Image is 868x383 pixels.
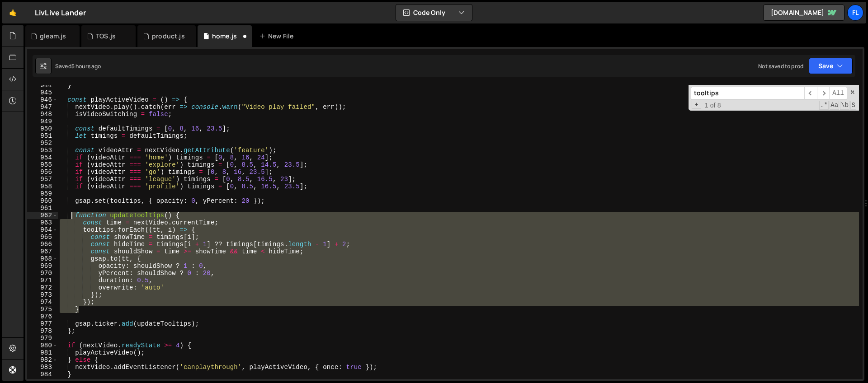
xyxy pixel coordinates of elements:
div: 966 [27,241,58,248]
div: 948 [27,111,58,118]
div: 975 [27,306,58,313]
div: 960 [27,197,58,205]
span: ​ [817,87,830,100]
div: 968 [27,255,58,262]
div: 979 [27,335,58,342]
div: 944 [27,82,58,89]
div: 5 hours ago [71,62,101,70]
div: TOS.js [96,32,116,41]
div: 980 [27,342,58,349]
div: 967 [27,248,58,255]
div: 972 [27,284,58,291]
div: 958 [27,183,58,190]
span: Toggle Replace mode [692,101,701,109]
span: Whole Word Search [840,101,849,110]
div: 961 [27,205,58,212]
div: 954 [27,154,58,161]
div: New File [259,32,297,41]
div: 955 [27,161,58,168]
div: 981 [27,349,58,356]
div: 963 [27,219,58,226]
div: 969 [27,262,58,270]
span: CaseSensitive Search [830,101,839,110]
div: 984 [27,371,58,378]
div: 971 [27,277,58,284]
div: home.js [212,32,237,41]
span: RegExp Search [819,101,829,110]
button: Save [809,58,853,74]
div: gleam.js [40,32,66,41]
div: 970 [27,270,58,277]
div: 956 [27,168,58,176]
div: 976 [27,313,58,320]
div: 949 [27,118,58,125]
div: 953 [27,147,58,154]
div: LivLive Lander [35,7,86,18]
div: 962 [27,212,58,219]
a: Fl [847,5,863,21]
div: 945 [27,89,58,96]
div: 952 [27,140,58,147]
div: 982 [27,356,58,364]
span: Search In Selection [850,101,856,110]
div: 964 [27,226,58,234]
div: Saved [55,62,101,70]
div: 974 [27,299,58,306]
div: 965 [27,234,58,241]
div: 950 [27,125,58,132]
div: 978 [27,327,58,335]
span: ​ [804,87,817,100]
div: 946 [27,96,58,103]
span: Alt-Enter [829,87,847,100]
div: 947 [27,103,58,111]
div: 959 [27,190,58,197]
input: Search for [691,87,804,100]
div: 957 [27,176,58,183]
div: 973 [27,291,58,299]
button: Code Only [396,5,472,21]
span: 1 of 8 [701,102,725,109]
a: [DOMAIN_NAME] [763,5,844,21]
a: 🤙 [2,2,24,23]
div: 983 [27,364,58,371]
div: Not saved to prod [758,62,803,70]
div: 977 [27,320,58,327]
div: 951 [27,132,58,140]
div: product.js [152,32,185,41]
